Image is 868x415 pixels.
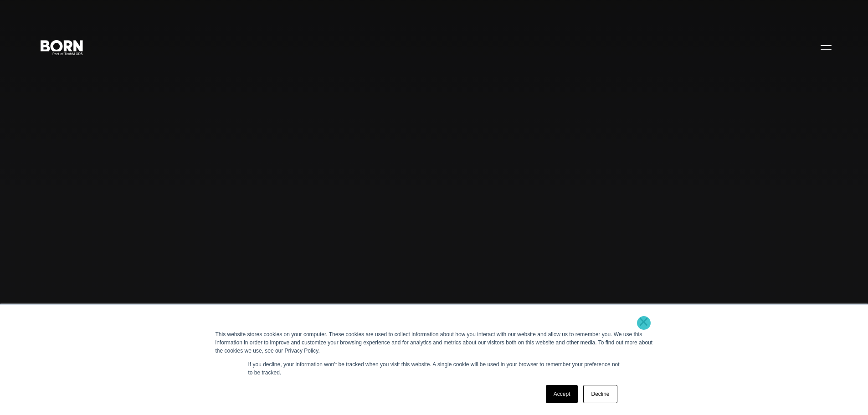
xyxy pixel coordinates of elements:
a: × [638,318,649,326]
div: This website stores cookies on your computer. These cookies are used to collect information about... [216,330,653,355]
a: Accept [546,385,578,403]
a: Decline [583,385,617,403]
p: If you decline, your information won’t be tracked when you visit this website. A single cookie wi... [248,360,620,377]
button: Open [815,37,837,56]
